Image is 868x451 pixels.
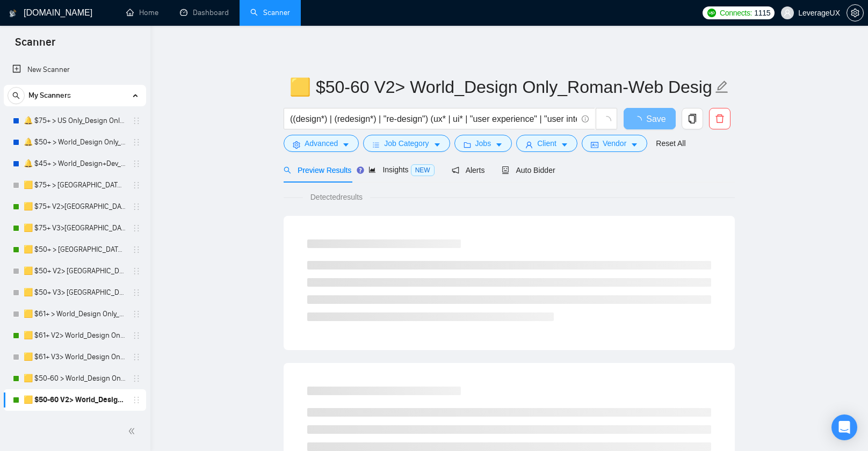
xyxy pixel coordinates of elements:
[454,135,512,152] button: folderJobscaret-down
[754,7,770,19] span: 1115
[847,9,863,17] span: setting
[24,174,126,196] a: 🟨 $75+ > [GEOGRAPHIC_DATA]+[GEOGRAPHIC_DATA] Only_Tony-UX/UI_General
[290,112,577,126] input: Search Freelance Jobs...
[537,137,556,149] span: Client
[24,239,126,260] a: 🟨 $50+ > [GEOGRAPHIC_DATA]+[GEOGRAPHIC_DATA] Only_Tony-UX/UI_General
[132,331,141,340] span: holder
[784,9,791,17] span: user
[284,166,351,174] span: Preview Results
[516,135,577,152] button: userClientcaret-down
[525,141,533,149] span: user
[475,137,491,149] span: Jobs
[24,411,126,432] a: 🟨 $50-60 V3> World_Design Only_Roman-Web Design_General
[24,110,126,132] a: 🔔 $75+ > US Only_Design Only_General
[132,267,141,275] span: holder
[290,74,713,100] input: Scanner name...
[631,141,638,149] span: caret-down
[368,166,376,173] span: area-chart
[24,282,126,303] a: 🟨 $50+ V3> [GEOGRAPHIC_DATA]+[GEOGRAPHIC_DATA] Only_Tony-UX/UI_General
[24,260,126,282] a: 🟨 $50+ V2> [GEOGRAPHIC_DATA]+[GEOGRAPHIC_DATA] Only_Tony-UX/UI_General
[709,108,730,129] button: delete
[284,166,291,174] span: search
[180,8,229,17] a: dashboardDashboard
[126,8,158,17] a: homeHome
[132,159,141,168] span: holder
[305,137,338,149] span: Advanced
[603,137,626,149] span: Vendor
[4,59,146,81] li: New Scanner
[250,8,290,17] a: searchScanner
[602,116,611,126] span: loading
[8,87,25,104] button: search
[132,138,141,147] span: holder
[682,108,703,129] button: copy
[368,165,434,174] span: Insights
[12,59,138,81] a: New Scanner
[710,114,730,123] span: delete
[561,141,568,149] span: caret-down
[28,85,71,106] span: My Scanners
[624,108,676,129] button: Save
[356,165,365,175] div: Tooltip anchor
[452,166,485,174] span: Alerts
[411,164,435,176] span: NEW
[720,7,752,19] span: Connects:
[132,288,141,297] span: holder
[633,116,646,125] span: loading
[495,141,503,149] span: caret-down
[502,166,555,174] span: Auto Bidder
[502,166,509,174] span: robot
[24,217,126,239] a: 🟨 $75+ V3>[GEOGRAPHIC_DATA]+[GEOGRAPHIC_DATA] Only_Tony-UX/UI_General
[24,368,126,389] a: 🟨 $50-60 > World_Design Only_Roman-Web Design_General
[384,137,429,149] span: Job Category
[646,112,666,126] span: Save
[24,325,126,346] a: 🟨 $61+ V2> World_Design Only_Roman-UX/UI_General
[707,9,716,17] img: upwork-logo.png
[24,132,126,153] a: 🔔 $50+ > World_Design Only_General
[8,92,24,99] span: search
[591,141,598,149] span: idcard
[847,9,864,17] a: setting
[284,135,359,152] button: settingAdvancedcaret-down
[132,310,141,318] span: holder
[24,346,126,368] a: 🟨 $61+ V3> World_Design Only_Roman-UX/UI_General
[132,202,141,211] span: holder
[831,414,857,440] div: Open Intercom Messenger
[132,396,141,404] span: holder
[132,245,141,254] span: holder
[433,141,441,149] span: caret-down
[452,166,459,174] span: notification
[132,374,141,383] span: holder
[24,389,126,411] a: 🟨 $50-60 V2> World_Design Only_Roman-Web Design_General
[342,141,350,149] span: caret-down
[682,114,703,123] span: copy
[656,137,685,149] a: Reset All
[363,135,450,152] button: barsJob Categorycaret-down
[132,181,141,190] span: holder
[9,5,17,22] img: logo
[303,191,370,203] span: Detected results
[293,141,300,149] span: setting
[582,115,589,122] span: info-circle
[582,135,647,152] button: idcardVendorcaret-down
[24,196,126,217] a: 🟨 $75+ V2>[GEOGRAPHIC_DATA]+[GEOGRAPHIC_DATA] Only_Tony-UX/UI_General
[715,80,729,94] span: edit
[132,224,141,232] span: holder
[132,117,141,125] span: holder
[464,141,471,149] span: folder
[847,4,864,21] button: setting
[24,153,126,174] a: 🔔 $45+ > World_Design+Dev_General
[132,353,141,361] span: holder
[372,141,380,149] span: bars
[128,426,139,437] span: double-left
[24,303,126,325] a: 🟨 $61+ > World_Design Only_Roman-UX/UI_General
[6,34,64,57] span: Scanner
